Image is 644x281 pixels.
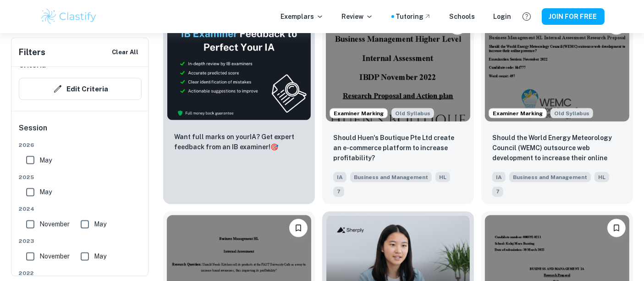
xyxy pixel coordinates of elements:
span: IA [333,172,347,182]
button: Clear All [110,45,141,59]
img: Clastify logo [40,7,98,26]
span: May [94,219,106,230]
span: IA [492,172,506,182]
button: Help and Feedback [519,9,534,24]
a: Examiner MarkingStarting from the May 2024 session, the Business IA requirements have changed. It... [322,9,474,204]
a: Tutoring [396,11,431,22]
span: May [94,252,106,262]
p: Should the World Energy Meteorology Council (WEMC) outsource web development to increase their on... [492,133,622,164]
img: Thumbnail [167,13,311,121]
button: Please log in to bookmark exemplars [289,219,308,237]
h6: Session [19,123,142,141]
a: Login [494,11,512,22]
span: 2022 [19,270,142,278]
span: 🎯 [270,143,278,151]
span: 7 [492,187,503,197]
span: Examiner Marking [330,109,387,118]
p: Should Huen's Boutique Pte Ltd create an e-commerce platform to increase profitability? [333,133,463,163]
span: May [39,155,52,165]
span: Old Syllabus [550,108,593,118]
span: 2023 [19,237,142,246]
span: 7 [333,187,344,197]
span: Business and Management [350,172,432,182]
img: Business and Management IA example thumbnail: Should the World Energy Meteorology Coun [485,13,629,121]
img: Business and Management IA example thumbnail: Should Huen's Boutique Pte Ltd create an [326,13,470,121]
button: JOIN FOR FREE [542,8,605,25]
p: Want full marks on your IA ? Get expert feedback from an IB examiner! [174,132,304,152]
button: Edit Criteria [19,78,142,100]
h6: Filters [19,46,45,59]
a: ThumbnailWant full marks on yourIA? Get expert feedback from an IB examiner! [163,9,315,204]
span: 2025 [19,173,142,181]
button: Please log in to bookmark exemplars [607,219,626,237]
div: Starting from the May 2024 session, the Business IA requirements have changed. It's OK to refer t... [550,108,593,118]
span: May [39,187,52,197]
span: Examiner Marking [489,109,546,118]
span: Business and Management [509,172,591,182]
div: Starting from the May 2024 session, the Business IA requirements have changed. It's OK to refer t... [391,108,434,118]
p: Review [342,11,373,22]
span: 2024 [19,205,142,214]
span: 2026 [19,141,142,149]
span: HL [594,172,609,182]
span: November [39,252,70,262]
span: HL [435,172,450,182]
span: November [39,219,70,230]
p: Exemplars [281,11,324,22]
a: Schools [450,11,475,22]
span: Old Syllabus [391,108,434,118]
a: Examiner MarkingStarting from the May 2024 session, the Business IA requirements have changed. It... [481,9,633,204]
